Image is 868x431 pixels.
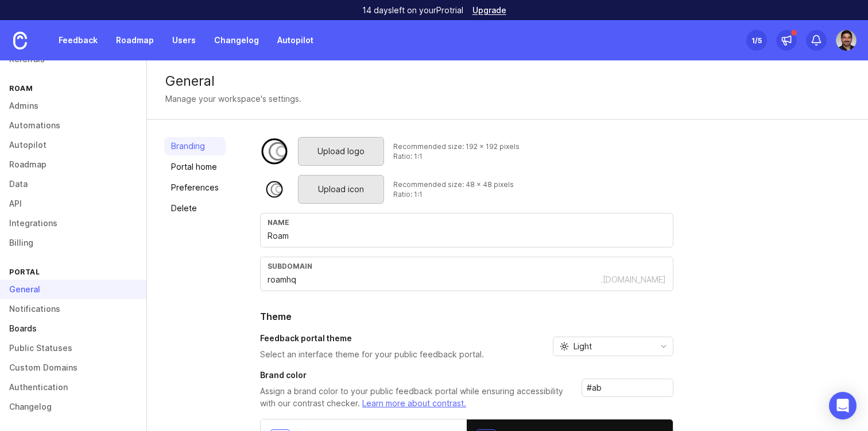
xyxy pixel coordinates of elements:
a: Changelog [207,30,266,51]
div: .[DOMAIN_NAME] [600,274,666,285]
div: Name [268,218,666,227]
img: John Moffa [836,30,857,51]
div: Recommended size: 48 x 48 pixels [393,180,514,189]
a: Branding [164,137,226,155]
a: Roadmap [109,30,161,51]
a: Autopilot [270,30,320,51]
img: Canny Home [13,32,27,49]
a: Portal home [164,158,226,176]
h2: Theme [260,310,673,323]
div: Ratio: 1:1 [393,151,520,161]
span: Upload logo [317,145,365,158]
input: Subdomain [268,273,600,286]
a: Learn more about contrast. [362,398,466,408]
button: 1/5 [746,30,767,51]
h3: Feedback portal theme [260,333,484,344]
div: Open Intercom Messenger [829,392,857,419]
p: Assign a brand color to your public feedback portal while ensuring accessibility with our contras... [260,386,572,410]
div: Ratio: 1:1 [393,189,514,199]
svg: toggle icon [654,342,673,351]
a: Upgrade [472,6,506,14]
div: Manage your workspace's settings. [165,93,301,105]
div: 1 /5 [751,32,762,48]
a: Feedback [52,30,104,51]
p: Select an interface theme for your public feedback portal. [260,349,484,360]
div: General [165,74,850,88]
p: 14 days left on your Pro trial [362,5,463,16]
span: Light [573,340,592,353]
a: Users [165,30,203,51]
div: toggle menu [553,337,673,356]
h3: Brand color [260,369,572,381]
div: subdomain [268,262,666,270]
span: Upload icon [318,183,364,196]
a: Delete [164,199,226,218]
svg: prefix icon Sun [560,342,569,351]
div: Recommended size: 192 x 192 pixels [393,142,520,151]
a: Preferences [164,178,226,197]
